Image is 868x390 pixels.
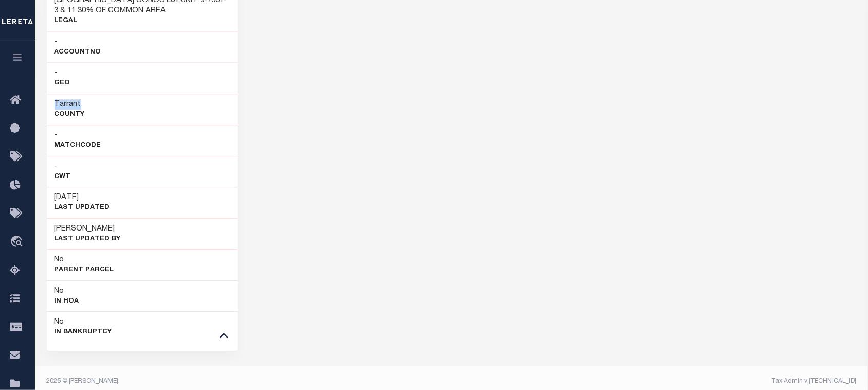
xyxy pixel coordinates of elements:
p: MatchCode [55,140,101,151]
p: AccountNo [55,47,101,58]
h3: [DATE] [55,192,110,203]
p: In Bankruptcy [55,327,112,338]
h3: No [55,286,79,296]
h3: No [55,255,114,265]
i: travel_explore [10,236,26,249]
p: Parent Parcel [55,265,114,275]
h3: No [55,317,112,327]
h3: - [55,37,101,47]
p: Last Updated By [55,234,121,244]
p: cWt [55,172,71,182]
h3: Tarrant [55,99,85,110]
p: Legal [55,16,230,26]
h3: [PERSON_NAME] [55,224,121,234]
p: In HOA [55,296,79,307]
p: Geo [55,78,70,88]
h3: - [55,130,101,140]
p: County [55,110,85,120]
h3: - [55,68,70,78]
p: Last Updated [55,203,110,213]
div: Tax Admin v.[TECHNICAL_ID] [459,377,857,386]
h3: - [55,162,71,172]
div: 2025 © [PERSON_NAME]. [39,377,452,386]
